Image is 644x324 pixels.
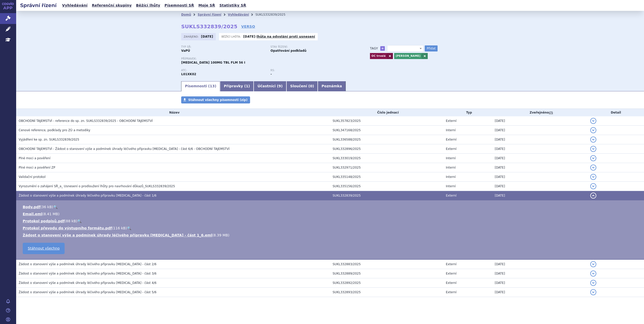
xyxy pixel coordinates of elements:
a: Statistiky SŘ [218,2,248,9]
a: + [380,46,385,51]
a: Žádost o stanovení výše a podmínek úhrady léčivého přípravku [MEDICAL_DATA] - část 1_6.eml [23,233,212,237]
td: [DATE] [492,163,588,172]
a: Protokol podpisů.pdf [23,219,65,223]
strong: [DATE] [243,35,255,38]
a: Vyhledávání [228,13,249,16]
span: Žádost o stanovení výše a podmínek úhrady léčivého přípravku Zejula - část 5/6 [19,290,156,294]
a: 🔍 [53,205,58,209]
td: [DATE] [492,126,588,135]
a: [PERSON_NAME] [394,53,422,59]
p: - [243,35,315,39]
a: VERSO [241,24,255,29]
button: detail [590,280,596,286]
a: Stáhnout všechny písemnosti (zip) [181,96,250,103]
td: [DATE] [492,116,588,126]
a: Přípravky (1) [220,81,254,91]
button: detail [590,155,596,161]
span: 13 [210,84,214,88]
button: detail [590,289,596,295]
button: detail [590,127,596,133]
span: Externí [446,147,457,151]
a: Poznámka [318,81,346,91]
span: Žádost o stanovení výše a podmínek úhrady léčivého přípravku Zejula - část 4/6 [19,281,156,285]
a: Protokol převodu do výstupního formátu.pdf [23,226,112,230]
td: SUKL332839/2025 [330,191,443,200]
a: Moje SŘ [197,2,217,9]
td: [DATE] [492,288,588,297]
strong: - [271,72,272,76]
span: OBCHODNÍ TAJEMSTVÍ - reference do sp. zn. SUKLS332839/2025 - OBCHODNÍ TAJEMSTVÍ [19,119,153,123]
span: OBCHODNÍ TAJEMSTVÍ - Žádost o stanovení výše a podmínek úhrady léčivého přípravku Zejula - část 6... [19,147,229,151]
span: Externí [446,194,457,197]
span: Interní [446,166,456,169]
a: Email.eml [23,212,42,216]
button: detail [590,118,596,124]
td: [DATE] [492,182,588,191]
th: Typ [443,109,492,116]
button: Přidat [425,45,438,51]
button: detail [590,183,596,189]
li: ( ) [23,226,639,231]
span: Interní [446,156,456,160]
h3: Tagy [370,45,378,51]
span: Externí [446,119,457,123]
span: 88 kB [66,219,76,223]
td: [DATE] [492,135,588,144]
p: Typ SŘ: [181,45,265,48]
p: RS: [271,69,355,72]
td: SUKL332889/2025 [330,269,443,278]
button: detail [590,165,596,171]
span: Plné moci a pověření ZP [19,166,55,169]
th: Číslo jednací [330,109,443,116]
a: Domů [181,13,191,16]
strong: SUKLS332839/2025 [181,23,237,30]
td: SUKL336588/2025 [330,135,443,144]
p: ATC: [181,69,265,72]
li: ( ) [23,233,639,238]
span: Běžící lhůta: [222,35,242,39]
td: SUKL335156/2025 [330,182,443,191]
li: SUKLS332839/2025 [255,11,292,18]
span: Plné moci a pověření [19,156,50,160]
button: detail [590,261,596,267]
p: Stav řízení: [271,45,355,48]
h2: Správní řízení [16,2,61,9]
span: Externí [446,281,457,285]
a: Běžící lhůty [135,2,162,9]
li: ( ) [23,219,639,224]
strong: Opatřování podkladů [271,49,306,52]
span: PAOLA [387,45,423,52]
span: 1 [246,84,248,88]
span: 8.39 MB [213,233,228,237]
span: Vyrozumění o zahájení SŘ_a_ Usnesení o prodloužení lhůty pro navrhování důkazů_SUKLS332839/2025 [19,184,175,188]
span: Zahájeno: [184,35,200,39]
th: Detail [588,109,644,116]
a: Body.pdf [23,205,40,209]
span: Vyjádření ke sp. zn. SUKLS332839/2025 [19,138,79,141]
td: [DATE] [492,259,588,269]
td: [DATE] [492,154,588,163]
td: SUKL347168/2025 [330,126,443,135]
button: detail [590,174,596,180]
td: SUKL332971/2025 [330,163,443,172]
a: Písemnosti (13) [181,81,220,91]
td: SUKL332893/2025 [330,288,443,297]
a: 🔍 [77,219,82,223]
td: [DATE] [492,191,588,200]
a: 🔍 [127,226,131,230]
a: OC trvalá [370,53,387,59]
span: Interní [446,175,456,179]
td: [DATE] [492,269,588,278]
span: 36 kB [42,205,52,209]
span: 8.41 MB [44,212,58,216]
td: [DATE] [492,144,588,154]
a: Sloučení (0) [286,81,318,91]
td: SUKL333019/2025 [330,154,443,163]
td: [DATE] [492,172,588,182]
li: ( ) [23,204,639,209]
span: Interní [446,184,456,188]
strong: [DATE] [201,35,213,38]
span: [MEDICAL_DATA] 100MG TBL FLM 56 I [181,61,245,64]
span: 9 [279,84,281,88]
span: Interní [446,128,456,132]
